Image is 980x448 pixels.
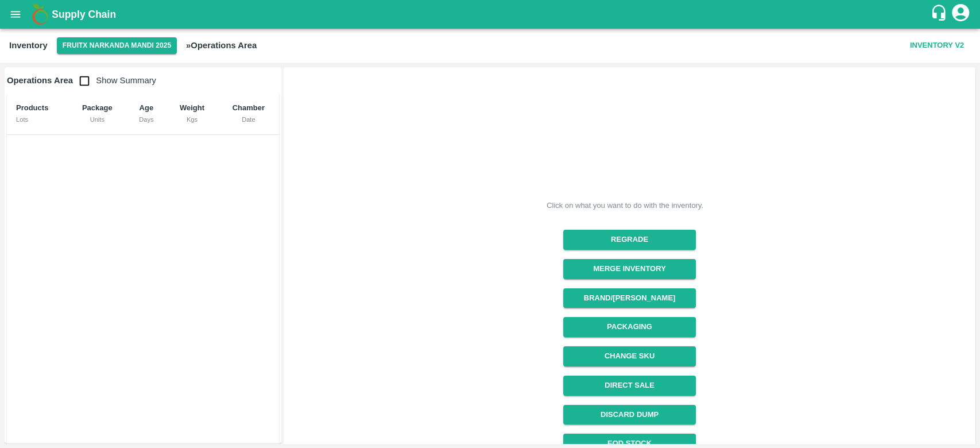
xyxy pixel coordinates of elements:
[227,114,270,125] div: Date
[29,3,52,26] img: logo
[563,259,696,279] button: Merge Inventory
[2,1,29,28] button: open drawer
[9,41,48,50] b: Inventory
[563,346,696,366] button: Change SKU
[16,114,59,125] div: Lots
[16,103,48,112] b: Products
[140,103,154,112] b: Age
[563,405,696,425] button: Discard Dump
[180,103,204,112] b: Weight
[547,200,703,211] div: Click on what you want to do with the inventory.
[563,317,696,337] button: Packaging
[563,288,696,308] button: Brand/[PERSON_NAME]
[905,36,969,56] button: Inventory V2
[82,103,113,112] b: Package
[175,114,208,125] div: Kgs
[52,6,930,22] a: Supply Chain
[563,376,696,396] button: Direct Sale
[950,2,971,26] div: account of current user
[186,41,257,50] b: » Operations Area
[77,114,117,125] div: Units
[563,230,696,250] button: Regrade
[57,37,177,54] button: Select DC
[930,4,950,25] div: customer-support
[52,9,116,20] b: Supply Chain
[135,114,157,125] div: Days
[7,76,73,85] b: Operations Area
[233,103,265,112] b: Chamber
[73,76,156,85] span: Show Summary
